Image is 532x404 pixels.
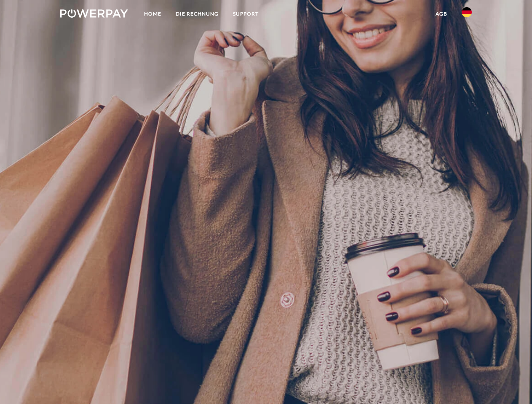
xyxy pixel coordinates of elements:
[428,6,454,21] a: agb
[60,9,128,18] img: logo-powerpay-white.svg
[226,6,266,21] a: SUPPORT
[462,7,472,17] img: de
[168,6,226,21] a: DIE RECHNUNG
[137,6,168,21] a: Home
